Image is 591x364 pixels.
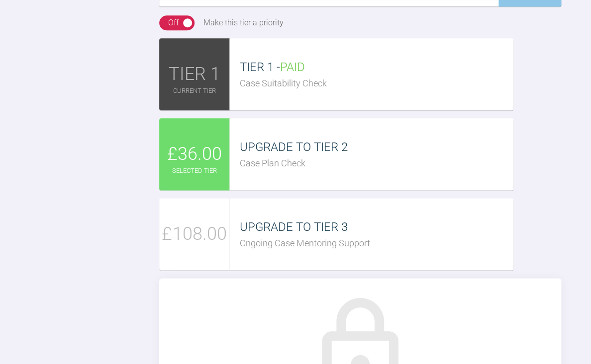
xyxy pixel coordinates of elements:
[280,60,305,74] span: PAID
[167,140,221,169] span: £36.00
[240,236,513,251] div: Ongoing Case Mentoring Support
[240,156,513,171] div: Case Plan Check
[240,60,305,74] span: TIER 1 -
[203,16,284,29] div: Make this tier a priority
[168,60,220,89] span: TIER 1
[240,140,348,154] span: UPGRADE TO TIER 2
[240,76,513,91] div: Case Suitability Check
[162,220,226,249] span: £108.00
[168,16,179,29] div: Off
[240,220,348,234] span: UPGRADE TO TIER 3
